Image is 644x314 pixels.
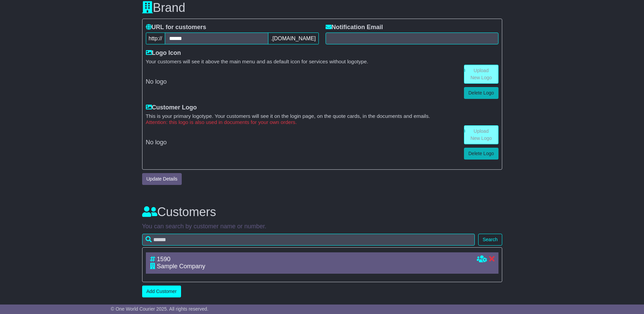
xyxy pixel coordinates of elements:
[146,33,165,44] span: http://
[268,33,318,44] span: .[DOMAIN_NAME]
[142,286,181,297] a: Add Customer
[146,59,498,65] small: Your customers will see it above the main menu and as default icon for services without logotype.
[146,113,498,119] small: This is your primary logotype. Your customers will see it on the login page, on the quote cards, ...
[326,24,383,31] label: Notification Email
[464,65,498,84] a: Upload New Logo
[146,49,181,57] label: Logo Icon
[142,205,502,219] h3: Customers
[157,256,171,263] span: 1590
[146,139,167,146] span: No logo
[157,263,205,270] span: Sample Company
[146,24,206,31] label: URL for customers
[142,173,182,185] button: Update Details
[111,306,208,312] span: © One World Courier 2025. All rights reserved.
[142,223,502,230] p: You can search by customer name or number.
[142,1,502,15] h3: Brand
[464,125,498,144] a: Upload New Logo
[146,78,167,85] span: No logo
[146,104,197,111] label: Customer Logo
[478,234,502,246] button: Search
[146,119,498,125] small: Attention: this logo is also used in documents for your own orders.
